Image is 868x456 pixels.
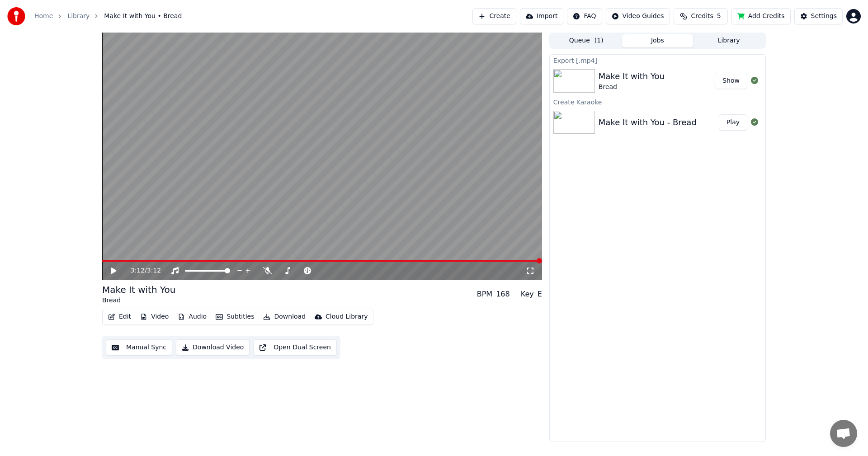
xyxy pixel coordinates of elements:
[477,289,492,300] div: BPM
[599,116,697,129] div: Make It with You - Bread
[137,310,172,323] button: Video
[520,8,563,24] button: Import
[104,310,135,323] button: Edit
[34,12,182,21] nav: breadcrumb
[472,8,516,24] button: Create
[606,8,670,24] button: Video Guides
[521,289,534,300] div: Key
[102,283,175,296] div: Make It with You
[693,34,764,47] button: Library
[496,289,510,300] div: 168
[102,296,175,305] div: Bread
[830,420,857,447] div: Open chat
[212,310,258,323] button: Subtitles
[794,8,843,24] button: Settings
[715,73,747,89] button: Show
[7,7,25,25] img: youka
[551,34,622,47] button: Queue
[131,266,145,275] span: 3:12
[550,96,765,107] div: Create Karaoke
[253,339,337,356] button: Open Dual Screen
[106,339,172,356] button: Manual Sync
[599,83,665,92] div: Bread
[811,12,837,21] div: Settings
[719,114,747,131] button: Play
[567,8,602,24] button: FAQ
[731,8,791,24] button: Add Credits
[538,289,542,300] div: E
[259,310,309,323] button: Download
[594,36,604,45] span: ( 1 )
[674,8,728,24] button: Credits5
[104,12,182,21] span: Make It with You • Bread
[717,12,721,21] span: 5
[550,55,765,66] div: Export [.mp4]
[325,312,368,321] div: Cloud Library
[131,266,152,275] div: /
[691,12,713,21] span: Credits
[599,70,665,83] div: Make It with You
[67,12,90,21] a: Library
[147,266,161,275] span: 3:12
[174,310,210,323] button: Audio
[622,34,693,47] button: Jobs
[176,339,250,356] button: Download Video
[34,12,53,21] a: Home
